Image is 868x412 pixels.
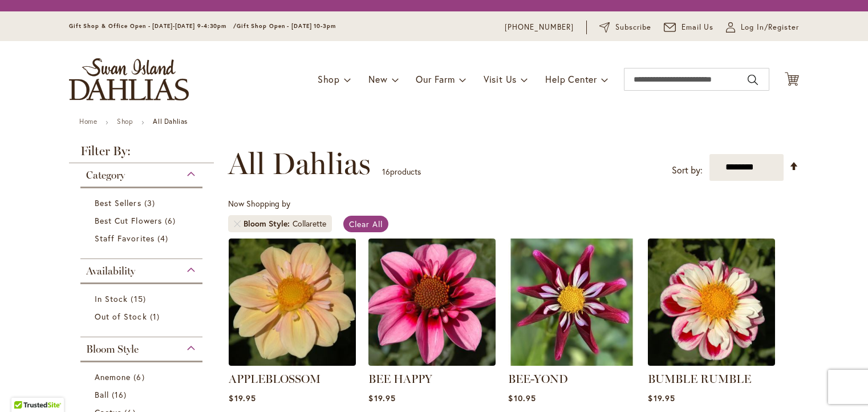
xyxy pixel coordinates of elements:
span: 16 [112,389,129,401]
a: Remove Bloom Style Collarette [234,220,241,227]
span: $19.95 [648,393,675,403]
span: 15 [131,293,148,305]
span: Category [86,169,125,181]
a: Out of Stock 1 [95,310,191,322]
span: Anemone [95,371,131,382]
a: BEE HAPPY [368,372,432,386]
span: $19.95 [229,393,255,403]
span: Out of Stock [95,311,147,322]
a: BEE-YOND [508,357,635,368]
a: store logo [69,58,189,100]
a: BEE-YOND [508,372,568,386]
span: Visit Us [484,73,517,85]
span: All Dahlias [228,147,371,181]
a: Anemone 6 [95,371,191,383]
a: Email Us [664,22,714,33]
span: Subscribe [615,22,651,33]
img: BEE-YOND [508,239,635,366]
span: Our Farm [416,73,455,85]
a: [PHONE_NUMBER] [505,22,574,33]
span: Clear All [349,219,383,229]
img: BUMBLE RUMBLE [648,239,775,366]
span: Ball [95,389,109,400]
span: Email Us [682,22,714,33]
p: products [382,163,421,181]
span: Gift Shop & Office Open - [DATE]-[DATE] 9-4:30pm / [69,22,237,30]
span: Best Sellers [95,197,141,208]
a: Shop [117,117,133,126]
a: Best Cut Flowers [95,215,191,227]
span: Availability [86,265,135,277]
a: BUMBLE RUMBLE [648,357,775,368]
span: 3 [144,197,158,209]
span: Now Shopping by [228,198,290,209]
a: Ball 16 [95,389,191,401]
span: Log In/Register [741,22,799,33]
span: Bloom Style [244,218,293,229]
span: New [368,73,387,85]
span: Gift Shop Open - [DATE] 10-3pm [237,22,336,30]
span: 16 [382,166,390,177]
span: Best Cut Flowers [95,215,162,226]
span: $10.95 [508,393,536,403]
span: 1 [150,310,163,322]
div: Collarette [293,218,326,229]
span: In Stock [95,293,128,304]
a: BUMBLE RUMBLE [648,372,751,386]
a: In Stock 15 [95,293,191,305]
a: Home [79,117,97,126]
span: 6 [133,371,147,383]
label: Sort by: [672,160,703,181]
a: Log In/Register [726,22,799,33]
span: Shop [318,73,340,85]
strong: Filter By: [69,145,214,163]
span: Help Center [545,73,597,85]
a: Clear All [343,216,388,232]
span: $19.95 [368,393,395,403]
a: Subscribe [599,22,651,33]
a: Staff Favorites [95,232,191,244]
a: APPLEBLOSSOM [229,357,356,368]
span: Staff Favorites [95,233,155,244]
img: APPLEBLOSSOM [229,239,356,366]
span: Bloom Style [86,343,139,356]
span: 6 [165,215,179,227]
a: APPLEBLOSSOM [229,372,321,386]
span: 4 [157,232,171,244]
img: BEE HAPPY [368,239,496,366]
strong: All Dahlias [153,117,188,126]
a: Best Sellers [95,197,191,209]
a: BEE HAPPY [368,357,496,368]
